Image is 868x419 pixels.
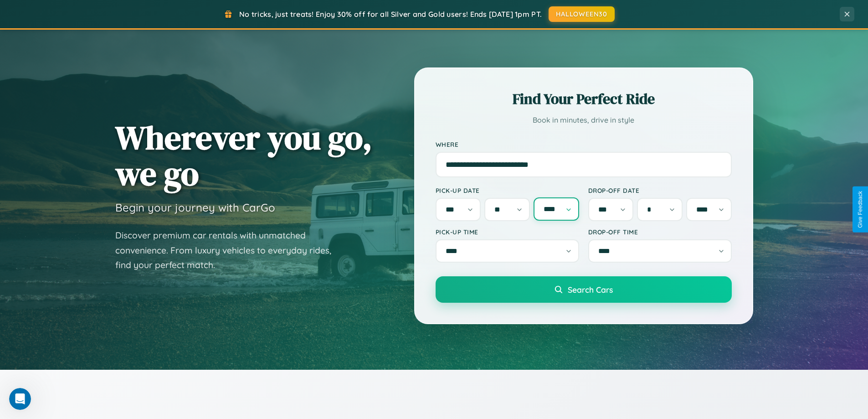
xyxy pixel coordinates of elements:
p: Discover premium car rentals with unmatched convenience. From luxury vehicles to everyday rides, ... [115,228,343,273]
label: Where [436,140,732,148]
iframe: Intercom live chat [9,388,31,410]
h1: Wherever you go, we go [115,119,372,191]
span: Search Cars [568,285,613,295]
label: Drop-off Time [588,228,732,236]
h3: Begin your journey with CarGo [115,201,275,214]
span: No tricks, just treats! Enjoy 30% off for all Silver and Gold users! Ends [DATE] 1pm PT. [239,10,542,19]
div: Give Feedback [857,191,863,228]
button: HALLOWEEN30 [549,6,615,22]
p: Book in minutes, drive in style [436,114,732,127]
label: Pick-up Date [436,186,579,194]
label: Pick-up Time [436,228,579,236]
h2: Find Your Perfect Ride [436,89,732,109]
button: Search Cars [436,276,732,303]
label: Drop-off Date [588,186,732,194]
